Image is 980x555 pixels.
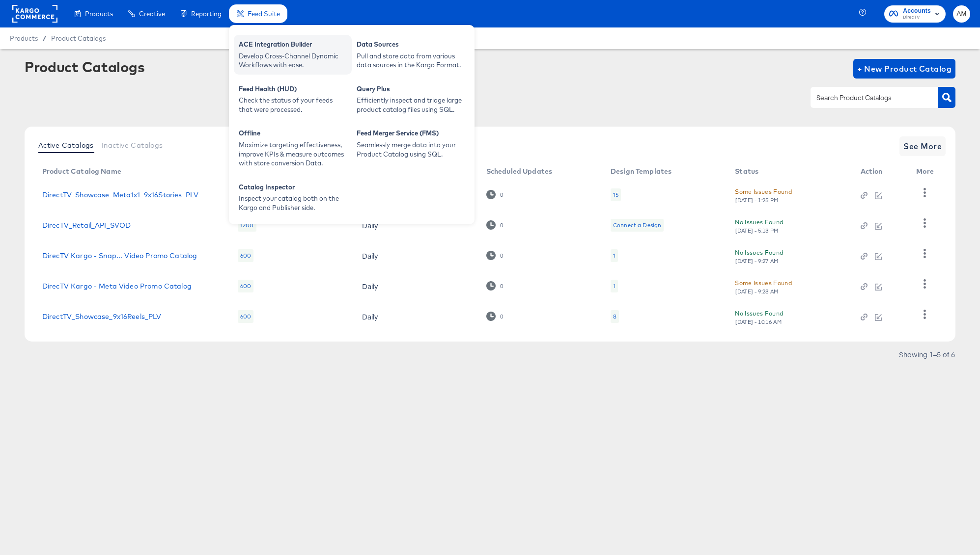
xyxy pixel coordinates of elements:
[500,191,504,198] div: 0
[248,10,280,18] span: Feed Suite
[735,278,792,295] button: Some Issues Found[DATE] - 9:28 AM
[611,167,672,175] div: Design Templates
[814,92,919,104] input: Search Product Catalogs
[486,281,504,291] div: 0
[10,34,38,42] span: Products
[238,219,256,232] div: 1200
[500,313,504,320] div: 0
[85,10,113,18] span: Products
[903,14,931,22] span: DirecTV
[354,301,478,332] td: Daily
[735,288,779,295] div: [DATE] - 9:28 AM
[611,188,621,201] div: 15
[354,271,478,301] td: Daily
[853,164,909,180] th: Action
[611,219,664,232] div: Connect a Design
[884,5,946,23] button: AccountsDirecTV
[957,8,966,20] span: AM
[191,10,222,18] span: Reporting
[613,313,616,320] div: 8
[903,6,931,16] span: Accounts
[500,222,504,229] div: 0
[25,59,144,75] div: Product Catalogs
[354,210,478,240] td: Daily
[486,220,504,230] div: 0
[613,221,661,229] div: Connect a Design
[238,280,253,292] div: 600
[139,10,165,18] span: Creative
[486,251,504,260] div: 0
[611,310,619,323] div: 8
[238,249,253,262] div: 600
[735,186,792,197] div: Some Issues Found
[613,191,618,199] div: 15
[611,280,618,292] div: 1
[42,313,162,320] a: DirectTV_Showcase_9x16Reels_PLV
[38,141,94,149] span: Active Catalogs
[898,351,955,358] div: Showing 1–5 of 6
[486,312,504,321] div: 0
[613,282,616,290] div: 1
[611,249,618,262] div: 1
[42,191,198,199] a: DirectTV_Showcase_Meta1x1_9x16Stories_PLV
[38,34,51,42] span: /
[486,167,553,175] div: Scheduled Updates
[102,141,163,149] span: Inactive Catalogs
[735,278,792,288] div: Some Issues Found
[857,62,952,76] span: + New Product Catalog
[500,252,504,259] div: 0
[42,221,131,229] a: DirecTV_Retail_API_SVOD
[238,310,253,323] div: 600
[953,5,970,23] button: AM
[735,186,792,204] button: Some Issues Found[DATE] - 1:25 PM
[903,139,942,153] span: See More
[899,136,946,156] button: See More
[613,252,616,260] div: 1
[908,164,946,180] th: More
[500,283,504,290] div: 0
[42,252,197,260] a: DirecTV Kargo - Snap... Video Promo Catalog
[354,240,478,271] td: Daily
[51,34,106,42] a: Product Catalogs
[727,164,852,180] th: Status
[42,167,121,175] div: Product Catalog Name
[486,190,504,199] div: 0
[42,282,192,290] a: DirecTV Kargo - Meta Video Promo Catalog
[853,59,956,79] button: + New Product Catalog
[735,197,779,204] div: [DATE] - 1:25 PM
